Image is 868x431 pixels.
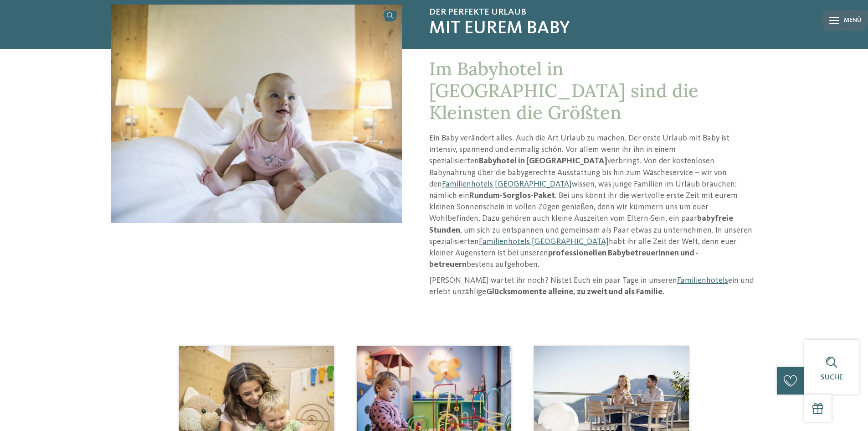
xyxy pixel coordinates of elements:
[486,288,663,296] strong: Glücksmomente alleine, zu zweit und als Familie
[111,5,402,223] img: Babyhotel in Südtirol für einen ganz entspannten Urlaub
[429,249,699,269] strong: professionellen Babybetreuerinnen und -betreuern
[479,238,609,246] a: Familienhotels [GEOGRAPHIC_DATA]
[677,276,728,285] a: Familienhotels
[429,57,699,124] span: Im Babyhotel in [GEOGRAPHIC_DATA] sind die Kleinsten die Größten
[429,7,758,18] span: Der perfekte Urlaub
[469,192,555,200] strong: Rundum-Sorglos-Paket
[429,214,733,234] strong: babyfreie Stunden
[442,180,572,188] a: Familienhotels [GEOGRAPHIC_DATA]
[479,157,607,165] strong: Babyhotel in [GEOGRAPHIC_DATA]
[429,275,758,298] p: [PERSON_NAME] wartet ihr noch? Nistet Euch ein paar Tage in unseren ein und erlebt unzählige .
[821,374,843,381] span: Suche
[429,133,758,270] p: Ein Baby verändert alles. Auch die Art Urlaub zu machen. Der erste Urlaub mit Baby ist intensiv, ...
[429,18,758,40] span: mit eurem Baby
